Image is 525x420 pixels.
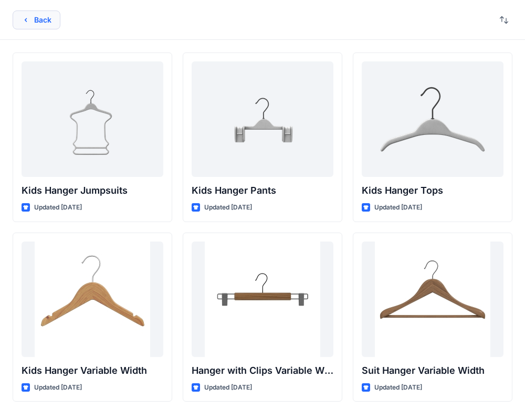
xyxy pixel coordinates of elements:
[192,61,333,177] a: Kids Hanger Pants
[362,241,503,357] a: Suit Hanger Variable Width
[362,183,503,198] p: Kids Hanger Tops
[192,241,333,357] a: Hanger with Clips Variable Width
[34,202,82,213] p: Updated [DATE]
[22,241,163,357] a: Kids Hanger Variable Width
[22,183,163,198] p: Kids Hanger Jumpsuits
[13,10,60,29] button: Back
[22,61,163,177] a: Kids Hanger Jumpsuits
[204,202,252,213] p: Updated [DATE]
[204,382,252,393] p: Updated [DATE]
[374,202,422,213] p: Updated [DATE]
[362,61,503,177] a: Kids Hanger Tops
[362,363,503,378] p: Suit Hanger Variable Width
[374,382,422,393] p: Updated [DATE]
[192,183,333,198] p: Kids Hanger Pants
[192,363,333,378] p: Hanger with Clips Variable Width
[34,382,82,393] p: Updated [DATE]
[22,363,163,378] p: Kids Hanger Variable Width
